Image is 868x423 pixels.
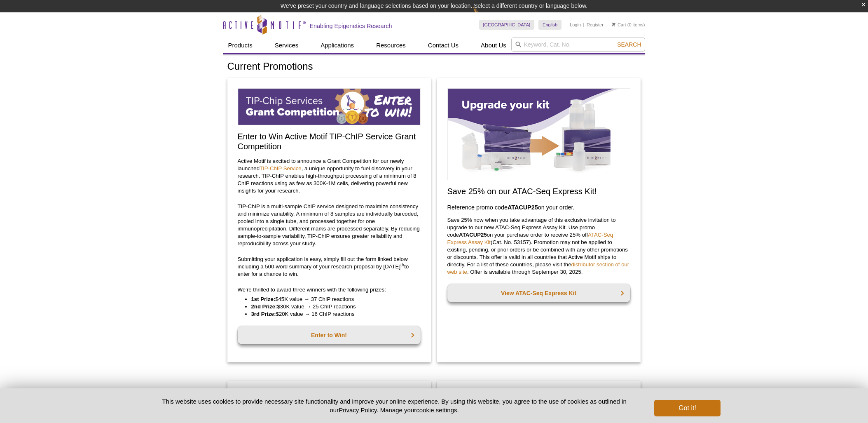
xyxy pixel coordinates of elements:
[473,6,495,26] img: Change Here
[612,22,615,26] img: Your Cart
[270,38,304,53] a: Services
[447,88,630,180] img: Save on ATAC-Seq Express Assay Kit
[310,22,392,30] h2: Enabling Epigenetics Research
[447,284,630,302] a: View ATAC-Seq Express Kit
[447,202,630,212] h3: Reference promo code on your order.
[371,38,411,53] a: Resources
[587,22,604,28] a: Register
[476,38,511,53] a: About Us
[238,132,421,151] h2: Enter to Win Active Motif TIP-ChIP Service Grant Competition
[508,204,538,211] strong: ATACUP25
[251,310,412,318] li: $20K value → 16 ChIP reactions
[459,232,487,238] strong: ATACUP25
[238,256,421,278] p: Submitting your application is easy, simply fill out the form linked below including a 500-word s...
[251,303,412,310] li: $30K value → 25 ChIP reactions
[251,303,277,310] strong: 2nd Prize:
[617,41,641,48] span: Search
[654,400,720,416] button: Got it!
[339,407,377,414] a: Privacy Policy
[400,262,404,267] sup: th
[251,296,276,302] strong: 1st Prize:
[251,296,412,303] li: $45K value → 37 ChIP reactions
[612,22,626,28] a: Cart
[238,203,421,247] p: TIP-ChIP is a multi-sample ChIP service designed to maximize consistency and minimize variability...
[238,326,421,344] a: Enter to Win!
[416,407,457,414] button: cookie settings
[479,20,535,30] a: [GEOGRAPHIC_DATA]
[570,22,581,28] a: Login
[447,216,630,276] p: Save 25% now when you take advantage of this exclusive invitation to upgrade to our new ATAC-Seq ...
[260,165,302,172] a: TIP-ChIP Service
[316,38,359,53] a: Applications
[615,41,643,48] button: Search
[223,38,257,53] a: Products
[227,61,641,73] h1: Current Promotions
[148,397,641,414] p: This website uses cookies to provide necessary site functionality and improve your online experie...
[423,38,463,53] a: Contact Us
[583,20,585,30] li: |
[538,20,562,30] a: English
[511,38,645,52] input: Keyword, Cat. No.
[238,88,421,125] img: TIP-ChIP Service Grant Competition
[251,311,276,317] strong: 3rd Prize:
[447,186,630,196] h2: Save 25% on our ATAC-Seq Express Kit!
[238,286,421,294] p: We’re thrilled to award three winners with the following prizes:
[612,20,645,30] li: (0 items)
[238,157,421,195] p: Active Motif is excited to announce a Grant Competition for our newly launched , a unique opportu...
